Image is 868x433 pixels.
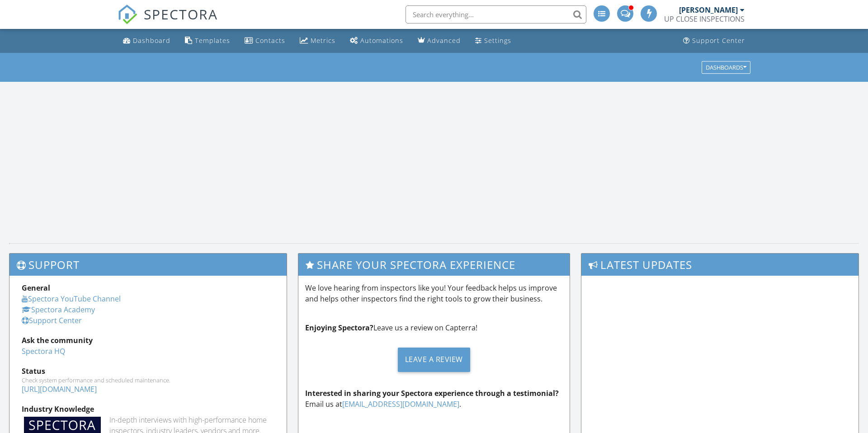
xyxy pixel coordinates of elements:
a: Spectora Academy [22,305,95,315]
a: Dashboard [119,33,174,49]
div: Templates [195,36,230,45]
div: Metrics [311,36,335,45]
div: Dashboards [706,64,746,71]
strong: General [22,283,50,293]
div: [PERSON_NAME] [679,5,738,14]
a: Spectora YouTube Channel [22,294,121,304]
div: Automations [360,36,403,45]
a: SPECTORA [118,12,218,31]
div: Industry Knowledge [22,404,274,414]
a: [EMAIL_ADDRESS][DOMAIN_NAME] [342,399,459,409]
span: SPECTORA [144,5,218,24]
button: Dashboards [702,61,750,74]
a: Metrics [296,33,339,49]
p: Leave us a review on Capterra! [305,322,563,333]
h3: Latest Updates [581,254,859,276]
a: Spectora HQ [22,346,65,356]
a: Automations (Advanced) [346,33,407,49]
div: Contacts [255,36,285,45]
a: Support Center [679,33,749,49]
div: Check system performance and scheduled maintenance. [22,377,274,384]
img: The Best Home Inspection Software - Spectora [118,5,137,24]
div: Ask the community [22,335,274,346]
a: Support Center [22,315,82,325]
input: Search everything... [406,5,586,24]
div: Status [22,366,274,377]
a: Advanced [414,33,464,49]
strong: Interested in sharing your Spectora experience through a testimonial? [305,388,559,398]
div: Dashboard [133,36,170,45]
a: Contacts [241,33,289,49]
a: Templates [181,33,234,49]
a: [URL][DOMAIN_NAME] [22,384,97,394]
h3: Share Your Spectora Experience [298,254,570,276]
div: Advanced [427,36,461,45]
a: Settings [472,33,515,49]
div: Support Center [692,36,745,45]
div: Leave a Review [398,348,470,372]
h3: Support [9,254,287,276]
strong: Enjoying Spectora? [305,323,373,333]
a: Leave a Review [305,340,563,379]
div: UP CLOSE INSPECTIONS [664,14,745,24]
p: We love hearing from inspectors like you! Your feedback helps us improve and helps other inspecto... [305,282,563,304]
p: Email us at . [305,388,563,409]
div: Settings [484,36,511,45]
